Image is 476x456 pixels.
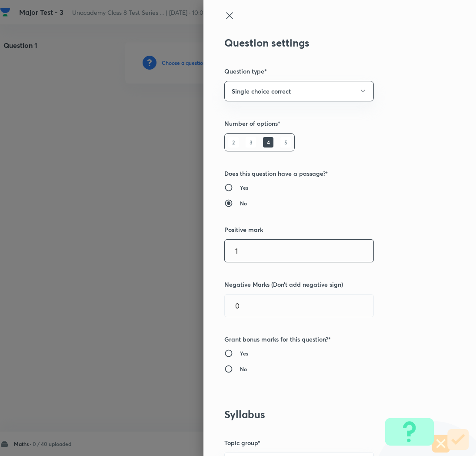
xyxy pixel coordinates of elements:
[224,119,426,128] h5: Number of options*
[228,137,239,148] h6: 2
[224,225,426,234] h5: Positive mark
[224,335,426,344] h5: Grant bonus marks for this question?*
[224,169,426,178] h5: Does this question have a passage?*
[224,438,426,447] h5: Topic group*
[246,137,256,148] h6: 3
[240,349,248,357] h6: Yes
[225,295,373,317] input: Negative marks
[263,137,273,148] h6: 4
[240,365,247,373] h6: No
[224,280,426,289] h5: Negative Marks (Don’t add negative sign)
[224,81,374,101] button: Single choice correct
[225,240,373,262] input: Positive marks
[240,199,247,207] h6: No
[224,408,426,421] h3: Syllabus
[240,184,248,191] h6: Yes
[224,67,426,76] h5: Question type*
[224,37,426,49] h2: Question settings
[280,137,291,148] h6: 5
